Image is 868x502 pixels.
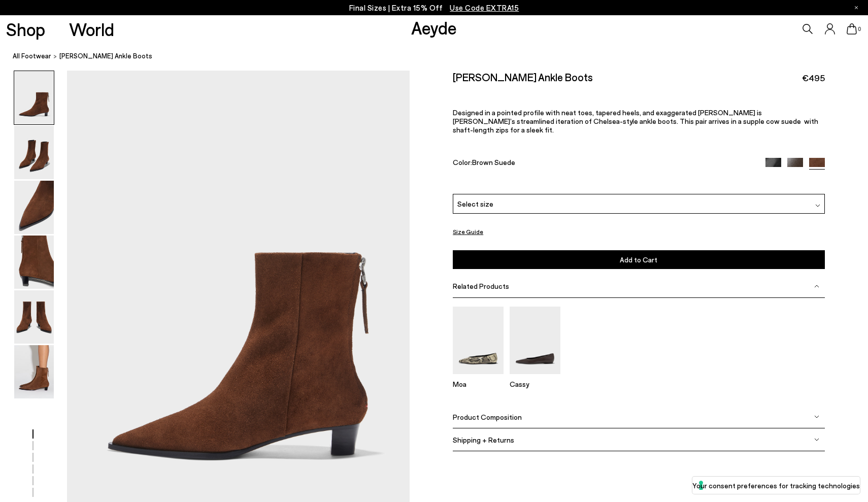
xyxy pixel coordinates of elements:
a: World [69,20,114,38]
a: Cassy Pointed-Toe Flats Cassy [510,367,560,388]
div: Color: [453,158,753,170]
span: Brown Suede [472,158,515,166]
span: Select size [457,198,493,209]
a: Shop [6,20,45,38]
img: Harriet Suede Ankle Boots - Image 2 [14,126,54,179]
span: €495 [802,72,825,84]
img: Harriet Suede Ankle Boots - Image 4 [14,236,54,289]
img: Cassy Pointed-Toe Flats [510,307,560,374]
h2: [PERSON_NAME] Ankle Boots [453,71,593,83]
span: 0 [857,26,862,32]
img: Harriet Suede Ankle Boots - Image 1 [14,71,54,124]
label: Your consent preferences for tracking technologies [692,480,860,491]
img: svg%3E [815,203,820,208]
img: Moa Pointed-Toe Flats [453,307,504,374]
p: Moa [453,380,504,388]
img: Harriet Suede Ankle Boots - Image 5 [14,290,54,344]
a: Aeyde [411,17,457,38]
p: Cassy [510,380,560,388]
nav: breadcrumb [13,43,868,71]
a: Moa Pointed-Toe Flats Moa [453,367,504,388]
a: 0 [847,23,857,35]
button: Your consent preferences for tracking technologies [692,477,860,494]
img: svg%3E [814,414,819,419]
img: Harriet Suede Ankle Boots - Image 6 [14,345,54,398]
a: All Footwear [13,51,51,61]
span: Add to Cart [620,255,657,264]
img: svg%3E [814,437,819,442]
span: Navigate to /collections/ss25-final-sizes [450,3,519,12]
span: Related Products [453,282,509,290]
p: Designed in a pointed profile with neat toes, tapered heels, and exaggerated [PERSON_NAME] is [PE... [453,108,824,134]
button: Add to Cart [453,250,824,269]
span: [PERSON_NAME] Ankle Boots [59,51,152,61]
span: Product Composition [453,413,522,421]
img: Harriet Suede Ankle Boots - Image 3 [14,181,54,234]
p: Final Sizes | Extra 15% Off [349,2,519,14]
span: Shipping + Returns [453,436,514,444]
img: svg%3E [814,284,819,289]
button: Size Guide [453,225,483,238]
